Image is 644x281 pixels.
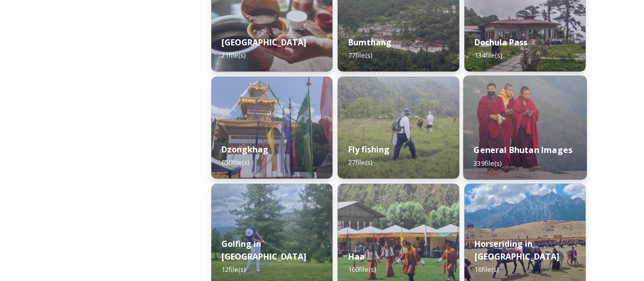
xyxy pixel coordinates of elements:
[473,144,572,156] strong: General Bhutan Images
[348,50,372,60] span: 77 file(s)
[474,238,559,262] strong: Horseriding in [GEOGRAPHIC_DATA]
[221,238,306,262] strong: Golfing in [GEOGRAPHIC_DATA]
[221,158,249,167] span: 650 file(s)
[348,37,391,48] strong: Bumthang
[348,265,375,274] span: 160 file(s)
[348,251,364,262] strong: Haa
[348,158,372,167] span: 27 file(s)
[211,76,332,178] img: Festival%2520Header.jpg
[474,50,502,60] span: 134 file(s)
[221,265,245,274] span: 12 file(s)
[348,144,389,155] strong: Fly fishing
[338,76,459,178] img: by%2520Ugyen%2520Wangchuk14.JPG
[221,144,268,155] strong: Dzongkhag
[221,37,306,48] strong: [GEOGRAPHIC_DATA]
[221,50,245,60] span: 21 file(s)
[474,37,527,48] strong: Dochula Pass
[474,265,498,274] span: 16 file(s)
[463,75,586,180] img: MarcusWestbergBhutanHiRes-23.jpg
[473,158,501,167] span: 339 file(s)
